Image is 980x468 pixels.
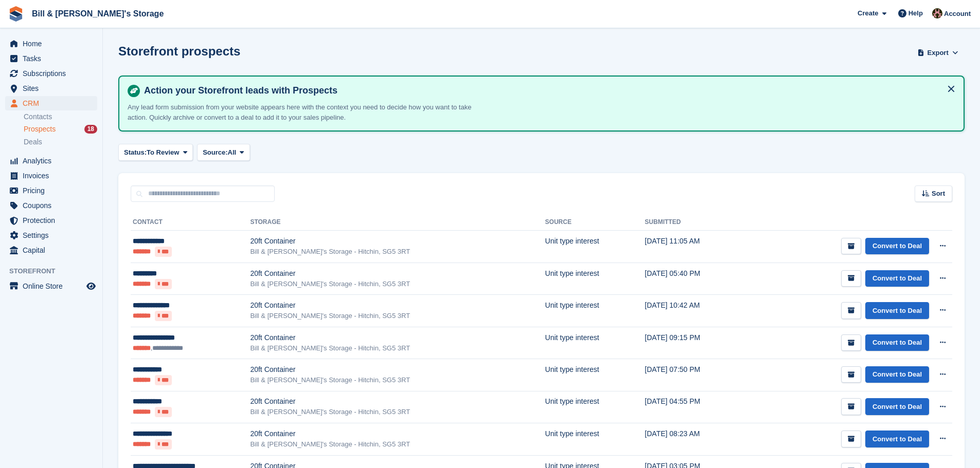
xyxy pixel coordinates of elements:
[23,81,84,96] span: Sites
[250,236,545,247] div: 20ft Container
[250,247,545,257] div: Bill & [PERSON_NAME]'s Storage - Hitchin, SG5 3RT
[8,6,24,22] img: stora-icon-8386f47178a22dfd0bd8f6a31ec36ba5ce8667c1dd55bd0f319d3a0aa187defe.svg
[23,213,84,228] span: Protection
[28,5,168,22] a: Bill & [PERSON_NAME]'s Storage
[5,198,97,213] a: menu
[5,51,97,66] a: menu
[5,154,97,168] a: menu
[5,169,97,183] a: menu
[250,332,545,343] div: 20ft Container
[23,66,84,81] span: Subscriptions
[5,96,97,110] a: menu
[23,228,84,242] span: Settings
[24,124,97,135] a: Prospects 18
[250,311,545,321] div: Bill & [PERSON_NAME]'s Storage - Hitchin, SG5 3RT
[250,300,545,311] div: 20ft Container
[645,423,747,456] td: [DATE] 08:23 AM
[250,375,545,385] div: Bill & [PERSON_NAME]'s Storage - Hitchin, SG5 3RT
[915,44,960,61] button: Export
[645,263,747,295] td: [DATE] 05:40 PM
[124,147,147,158] span: Status:
[23,279,84,293] span: Online Store
[5,213,97,228] a: menu
[23,154,84,168] span: Analytics
[545,295,645,327] td: Unit type interest
[128,102,488,122] p: Any lead form submission from your website appears here with the context you need to decide how y...
[932,8,942,18] img: Jack Bottesch
[545,423,645,456] td: Unit type interest
[545,359,645,391] td: Unit type interest
[228,147,237,158] span: All
[85,280,97,292] a: Preview store
[24,137,97,147] a: Deals
[197,144,250,161] button: Source: All
[645,359,747,391] td: [DATE] 07:50 PM
[118,44,240,58] h1: Storefront prospects
[545,327,645,359] td: Unit type interest
[5,279,97,293] a: menu
[545,263,645,295] td: Unit type interest
[24,124,56,134] span: Prospects
[928,48,949,58] span: Export
[250,396,545,407] div: 20ft Container
[858,8,878,18] span: Create
[5,183,97,198] a: menu
[5,36,97,51] a: menu
[545,231,645,263] td: Unit type interest
[84,125,97,134] div: 18
[865,270,929,287] a: Convert to Deal
[140,85,955,97] h4: Action your Storefront leads with Prospects
[24,112,97,122] a: Contacts
[23,169,84,183] span: Invoices
[645,391,747,423] td: [DATE] 04:55 PM
[5,66,97,81] a: menu
[23,198,84,213] span: Coupons
[865,302,929,319] a: Convert to Deal
[250,214,545,231] th: Storage
[131,214,250,231] th: Contact
[250,439,545,450] div: Bill & [PERSON_NAME]'s Storage - Hitchin, SG5 3RT
[545,214,645,231] th: Source
[118,144,193,161] button: Status: To Review
[5,243,97,257] a: menu
[865,430,929,447] a: Convert to Deal
[944,9,971,19] span: Account
[23,96,84,110] span: CRM
[24,137,42,147] span: Deals
[23,183,84,198] span: Pricing
[23,36,84,51] span: Home
[250,364,545,375] div: 20ft Container
[250,268,545,279] div: 20ft Container
[865,366,929,383] a: Convert to Deal
[5,228,97,242] a: menu
[645,327,747,359] td: [DATE] 09:15 PM
[645,295,747,327] td: [DATE] 10:42 AM
[5,81,97,96] a: menu
[250,428,545,439] div: 20ft Container
[865,238,929,255] a: Convert to Deal
[865,334,929,351] a: Convert to Deal
[147,147,179,158] span: To Review
[645,214,747,231] th: Submitted
[250,343,545,353] div: Bill & [PERSON_NAME]'s Storage - Hitchin, SG5 3RT
[932,189,945,199] span: Sort
[908,8,923,18] span: Help
[250,407,545,417] div: Bill & [PERSON_NAME]'s Storage - Hitchin, SG5 3RT
[645,231,747,263] td: [DATE] 11:05 AM
[250,279,545,289] div: Bill & [PERSON_NAME]'s Storage - Hitchin, SG5 3RT
[23,243,84,257] span: Capital
[23,51,84,66] span: Tasks
[9,266,102,276] span: Storefront
[203,147,227,158] span: Source:
[545,391,645,423] td: Unit type interest
[865,398,929,415] a: Convert to Deal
